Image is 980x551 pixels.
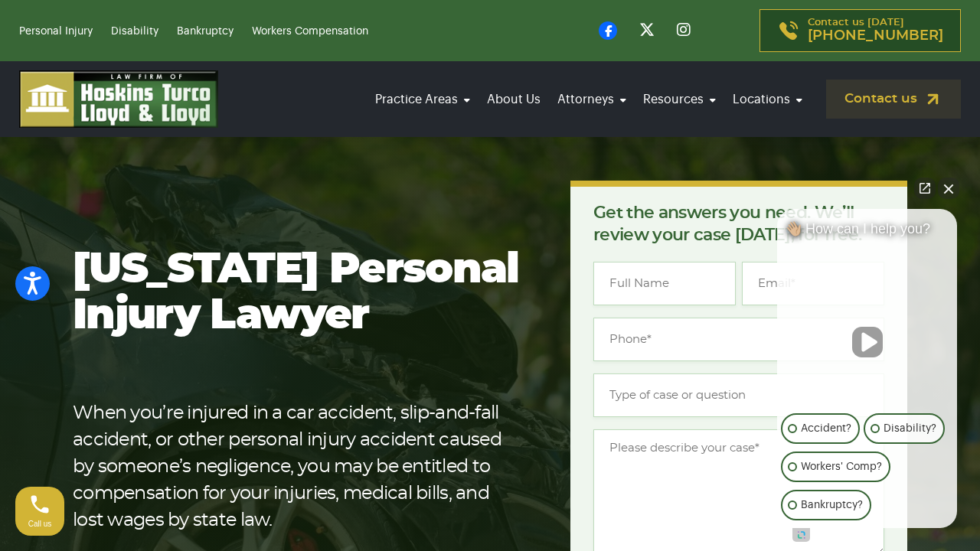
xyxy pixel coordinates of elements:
div: 👋🏼 How can I help you? [777,220,957,245]
a: Locations [728,78,807,121]
a: Open intaker chat [792,528,810,542]
a: Attorneys [553,78,631,121]
span: Call us [28,520,52,528]
input: Email* [742,262,884,305]
span: [PHONE_NUMBER] [808,28,943,44]
a: Disability [111,26,158,37]
p: Disability? [884,419,936,438]
a: Contact us [DATE][PHONE_NUMBER] [759,9,961,52]
a: Workers Compensation [252,26,368,37]
a: Personal Injury [19,26,93,37]
p: Bankruptcy? [801,496,863,514]
a: Practice Areas [371,78,475,121]
button: Close Intaker Chat Widget [938,178,959,199]
p: Get the answers you need. We’ll review your case [DATE], for free. [593,202,884,246]
a: Open direct chat [914,178,936,199]
h1: [US_STATE] Personal Injury Lawyer [73,247,521,339]
a: Resources [639,78,720,121]
p: When you’re injured in a car accident, slip-and-fall accident, or other personal injury accident ... [73,400,521,534]
p: Contact us [DATE] [808,18,943,44]
input: Type of case or question [593,373,884,417]
input: Full Name [593,262,736,305]
input: Phone* [593,318,884,361]
img: logo [19,70,218,128]
button: Unmute video [852,327,883,357]
a: Bankruptcy [177,26,234,37]
a: About Us [482,78,545,121]
p: Accident? [801,419,851,438]
p: Workers' Comp? [801,458,882,476]
a: Contact us [826,80,961,119]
